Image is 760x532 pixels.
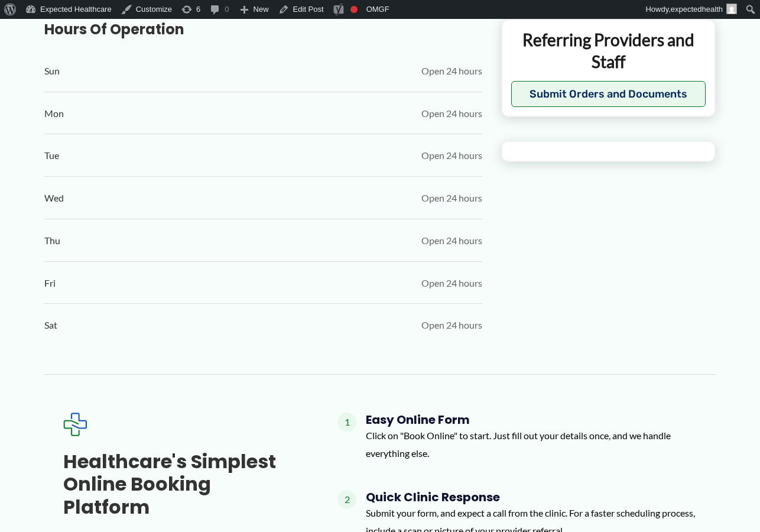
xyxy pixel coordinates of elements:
h3: Hours of Operation [44,20,482,38]
span: Open 24 hours [421,232,482,249]
span: Open 24 hours [421,274,482,292]
span: Open 24 hours [421,189,482,207]
div: Focus keyphrase not set [350,6,358,13]
span: Open 24 hours [421,316,482,334]
h3: Healthcare's simplest online booking platform [63,450,300,518]
span: Open 24 hours [421,62,482,80]
span: 2 [337,490,356,509]
img: Expected Healthcare Logo [63,413,87,436]
span: Open 24 hours [421,105,482,122]
p: Referring Providers and Staff [511,29,706,72]
span: Mon [44,105,64,122]
span: expectedhealth [671,5,723,14]
span: Sun [44,62,60,80]
p: Click on "Book Online" to start. Just fill out your details once, and we handle everything else. [366,427,697,462]
h4: Easy Online Form [366,413,697,427]
span: Tue [44,147,59,164]
button: Submit Orders and Documents [511,81,706,107]
span: Open 24 hours [421,147,482,164]
span: Fri [44,274,56,292]
span: Thu [44,232,60,249]
span: Sat [44,316,57,334]
span: Wed [44,189,64,207]
span: 1 [337,413,356,432]
h4: Quick Clinic Response [366,490,697,504]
